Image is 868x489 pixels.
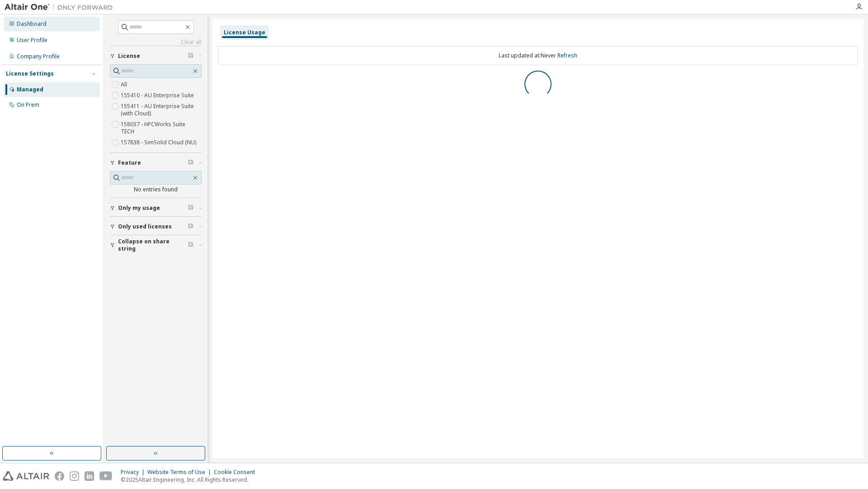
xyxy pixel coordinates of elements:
[121,476,260,484] p: © 2025 Altair Engineering, Inc. All Rights Reserved.
[99,471,113,481] img: youtube.svg
[17,101,39,109] div: On Prem
[118,238,188,252] span: Collapse on share string
[85,471,94,481] img: linkedin.svg
[188,223,193,230] span: Clear filter
[557,52,577,59] a: Refresh
[121,90,196,101] label: 155410 - AU Enterprise Suite
[224,29,265,36] div: License Usage
[110,38,202,46] a: Clear all
[121,79,129,90] label: All
[188,52,193,60] span: Clear filter
[17,86,43,93] div: Managed
[110,46,202,66] button: License
[70,471,79,481] img: instagram.svg
[5,3,118,12] img: Altair One
[55,471,64,481] img: facebook.svg
[3,471,49,481] img: altair_logo.svg
[118,52,140,60] span: License
[110,153,202,173] button: Feature
[121,137,198,148] label: 157838 - SimSolid Cloud (NU)
[118,223,172,230] span: Only used licenses
[121,101,202,119] label: 155411 - AU Enterprise Suite (with Cloud)
[6,70,54,77] div: License Settings
[147,469,214,476] div: Website Terms of Use
[110,217,202,237] button: Only used licenses
[214,469,260,476] div: Cookie Consent
[188,242,193,249] span: Clear filter
[118,204,160,212] span: Only my usage
[17,53,60,60] div: Company Profile
[17,37,47,44] div: User Profile
[218,46,858,65] div: Last updated at: Never
[110,235,202,255] button: Collapse on share string
[188,204,193,212] span: Clear filter
[110,198,202,218] button: Only my usage
[121,469,147,476] div: Privacy
[118,159,141,166] span: Feature
[110,186,202,193] div: No entries found
[188,159,193,166] span: Clear filter
[17,20,47,28] div: Dashboard
[121,119,202,137] label: 158037 - HPCWorks Suite TECH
